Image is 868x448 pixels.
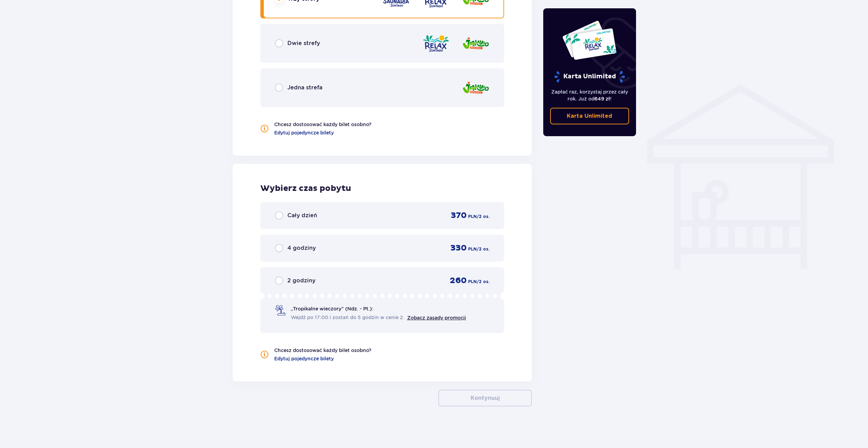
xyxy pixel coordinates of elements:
p: Kontynuuj [471,394,500,402]
p: / 2 os. [477,213,490,220]
p: PLN [468,246,477,252]
p: PLN [468,213,477,220]
p: 4 godziny [287,244,316,252]
p: „Tropikalne wieczory" (Ndz. - Pt.): [291,305,373,312]
p: Karta Unlimited [554,71,626,83]
p: 260 [450,275,467,286]
p: Dwie strefy [287,39,320,47]
img: zone logo [462,78,490,98]
p: PLN [468,279,477,285]
p: / 2 os. [477,279,490,285]
p: Karta Unlimited [567,112,612,120]
span: Wejdź po 17:00 i zostań do 5 godzin w cenie 2. [291,314,404,321]
p: Jedna strefa [287,84,322,91]
img: zone logo [462,34,490,53]
p: Chcesz dostosować każdy bilet osobno? [274,121,372,128]
a: Edytuj pojedyncze bilety [274,129,334,136]
a: Karta Unlimited [550,108,629,124]
p: 370 [451,210,467,221]
a: Zobacz zasady promocji [407,315,466,320]
p: Wybierz czas pobytu [260,183,504,194]
p: Zapłać raz, korzystaj przez cały rok. Już od ! [550,88,629,102]
span: 649 zł [594,96,610,102]
a: Edytuj pojedyncze bilety [274,355,334,362]
img: zone logo [422,34,450,53]
p: / 2 os. [477,246,490,252]
p: Cały dzień [287,212,317,219]
button: Kontynuuj [438,390,532,406]
p: Chcesz dostosować każdy bilet osobno? [274,347,372,354]
p: 2 godziny [287,277,315,284]
p: 330 [450,243,467,253]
